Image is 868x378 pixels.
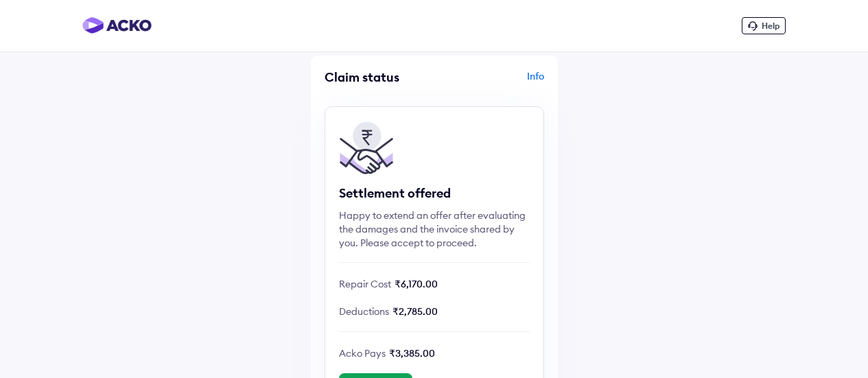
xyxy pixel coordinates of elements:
[389,347,435,359] span: ₹3,385.00
[325,69,431,85] div: Claim status
[339,278,391,290] span: Repair Cost
[339,305,389,318] span: Deductions
[392,305,438,318] span: ₹2,785.00
[339,209,530,250] div: Happy to extend an offer after evaluating the damages and the invoice shared by you. Please accep...
[762,21,779,31] span: Help
[82,17,152,34] img: horizontal-gradient.png
[395,278,438,290] span: ₹6,170.00
[339,185,530,202] div: Settlement offered
[438,69,544,95] div: Info
[339,347,386,359] span: Acko Pays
